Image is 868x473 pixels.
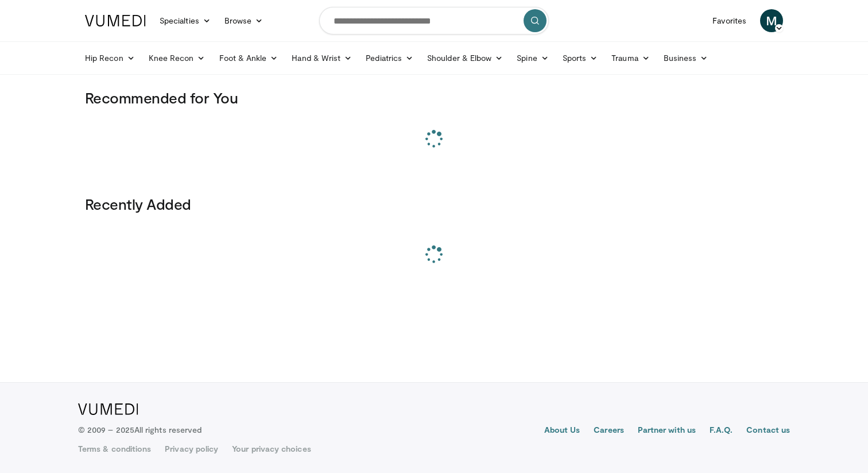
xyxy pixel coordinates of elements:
a: Spine [510,47,555,70]
a: Hip Recon [78,47,142,70]
a: About Us [544,424,580,438]
span: All rights reserved [134,425,201,434]
a: Knee Recon [142,47,212,70]
a: Favorites [706,9,753,32]
a: Privacy policy [165,443,218,455]
a: Careers [594,424,624,438]
a: F.A.Q. [710,424,733,438]
img: VuMedi Logo [85,15,146,26]
h3: Recently Added [85,195,783,213]
a: Sports [556,47,605,70]
input: Search topics, interventions [319,7,549,34]
a: Foot & Ankle [212,47,285,70]
a: Browse [218,9,270,32]
a: Business [657,47,715,70]
a: Your privacy choices [232,443,311,455]
img: VuMedi Logo [78,403,138,415]
a: Partner with us [638,424,696,438]
a: Contact us [746,424,790,438]
a: Specialties [153,9,218,32]
h3: Recommended for You [85,89,783,107]
a: M [760,9,783,32]
a: Shoulder & Elbow [420,47,510,70]
a: Terms & conditions [78,443,151,455]
a: Trauma [604,47,657,70]
a: Hand & Wrist [285,47,359,70]
p: © 2009 – 2025 [78,424,201,436]
a: Pediatrics [359,47,420,70]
